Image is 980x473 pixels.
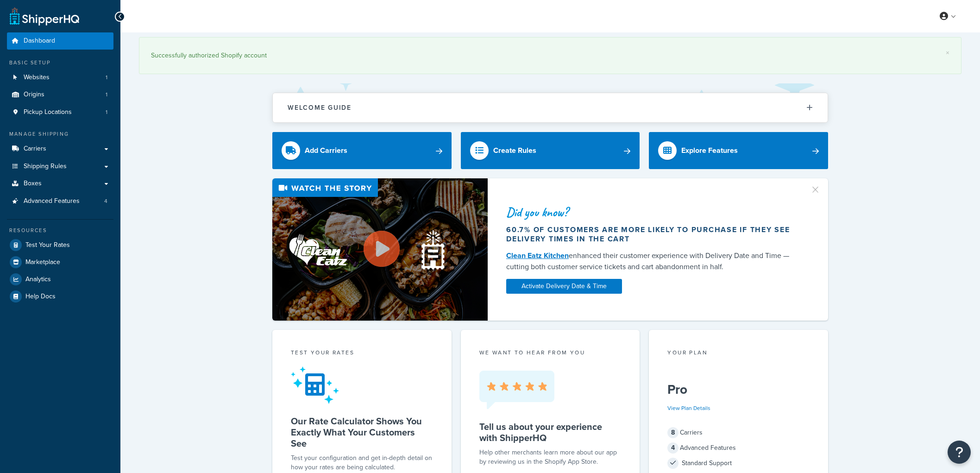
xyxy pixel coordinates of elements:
[7,193,113,210] a: Advanced Features4
[7,69,113,86] li: Websites
[24,163,67,170] span: Shipping Rules
[479,348,622,357] p: we want to hear from you
[667,442,678,454] span: 4
[506,250,569,261] a: Clean Eatz Kitchen
[7,271,113,288] a: Analytics
[479,448,622,467] p: Help other merchants learn more about our app by reviewing us in the Shopify App Store.
[667,441,810,454] div: Advanced Features
[104,197,107,205] span: 4
[667,457,810,470] div: Standard Support
[649,132,828,169] a: Explore Features
[667,404,710,412] a: View Plan Details
[506,225,799,244] div: 60.7% of customers are more likely to purchase if they see delivery times in the cart
[667,382,810,397] h5: Pro
[106,91,107,99] span: 1
[506,279,622,294] a: Activate Delivery Date & Time
[7,140,113,158] a: Carriers
[272,178,488,321] img: Video thumbnail
[24,91,44,99] span: Origins
[25,276,51,284] span: Analytics
[7,32,113,50] a: Dashboard
[7,69,113,86] a: Websites1
[7,254,113,271] a: Marketplace
[7,193,113,210] li: Advanced Features
[506,250,799,272] div: enhanced their customer experience with Delivery Date and Time — cutting both customer service ti...
[7,237,113,253] a: Test Your Rates
[667,426,810,439] div: Carriers
[25,241,70,249] span: Test Your Rates
[25,293,56,301] span: Help Docs
[24,145,46,153] span: Carriers
[291,454,433,472] div: Test your configuration and get in-depth detail on how your rates are being calculated.
[24,74,50,82] span: Websites
[24,180,42,188] span: Boxes
[946,49,949,57] a: ×
[106,108,107,116] span: 1
[288,104,352,111] h2: Welcome Guide
[7,130,113,138] div: Manage Shipping
[305,144,347,157] div: Add Carriers
[291,348,433,359] div: Test your rates
[24,197,80,205] span: Advanced Features
[7,158,113,175] a: Shipping Rules
[24,108,72,116] span: Pickup Locations
[273,93,828,122] button: Welcome Guide
[7,104,113,121] a: Pickup Locations1
[493,144,536,157] div: Create Rules
[7,227,113,234] div: Resources
[7,86,113,103] li: Origins
[7,104,113,121] li: Pickup Locations
[24,37,55,45] span: Dashboard
[106,74,107,82] span: 1
[506,206,799,219] div: Did you know?
[667,348,810,359] div: Your Plan
[7,288,113,305] a: Help Docs
[151,49,949,62] div: Successfully authorized Shopify account
[461,132,640,169] a: Create Rules
[7,175,113,192] a: Boxes
[667,427,678,438] span: 8
[7,86,113,103] a: Origins1
[948,441,971,464] button: Open Resource Center
[272,132,452,169] a: Add Carriers
[7,59,113,67] div: Basic Setup
[25,259,60,266] span: Marketplace
[681,144,738,157] div: Explore Features
[479,421,622,443] h5: Tell us about your experience with ShipperHQ
[291,416,433,449] h5: Our Rate Calculator Shows You Exactly What Your Customers See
